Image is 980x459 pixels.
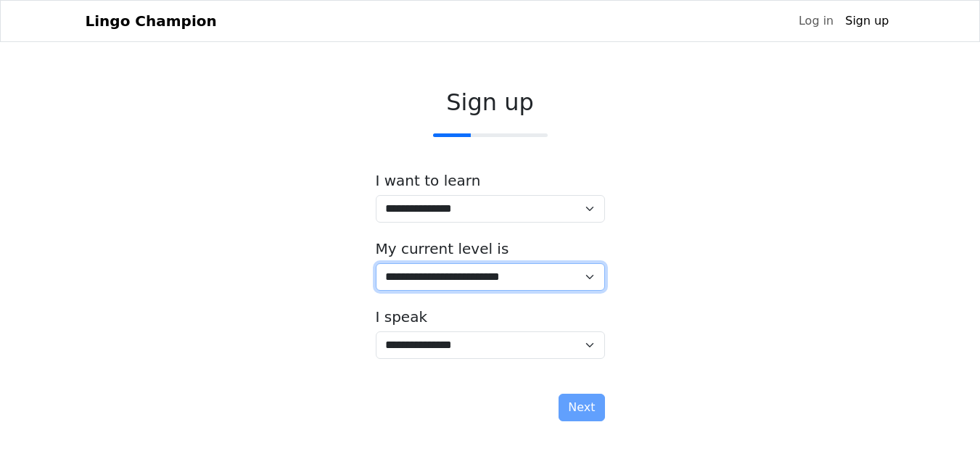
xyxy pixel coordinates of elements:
[86,7,217,36] a: Lingo Champion
[376,240,509,257] label: My current level is
[376,88,605,116] h2: Sign up
[376,172,481,189] label: I want to learn
[376,308,428,326] label: I speak
[793,7,839,36] a: Log in
[839,7,894,36] a: Sign up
